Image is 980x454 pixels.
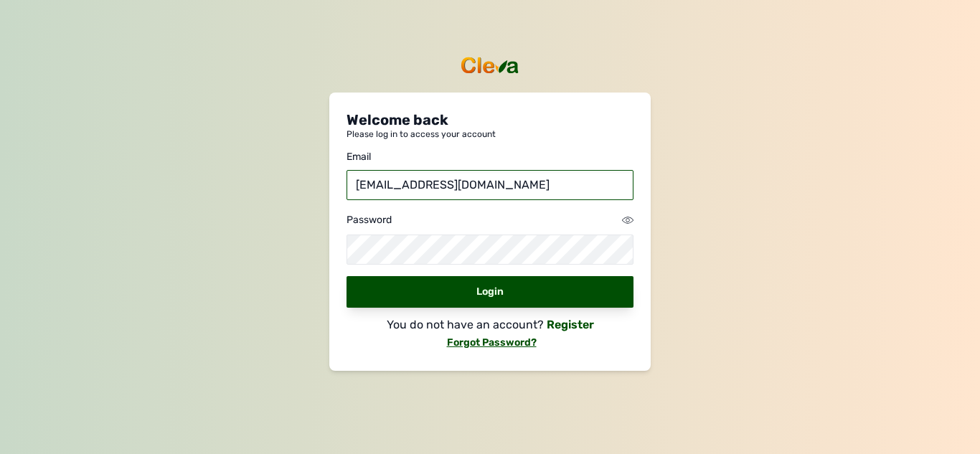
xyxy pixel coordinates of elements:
[387,316,544,334] p: You do not have an account?
[347,150,633,164] div: Email
[347,130,633,138] p: Please log in to access your account
[347,276,633,308] div: Login
[444,336,537,349] a: Forgot Password?
[347,213,392,227] div: Password
[458,55,522,75] img: cleva_logo.png
[544,318,594,331] a: Register
[347,110,633,130] p: Welcome back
